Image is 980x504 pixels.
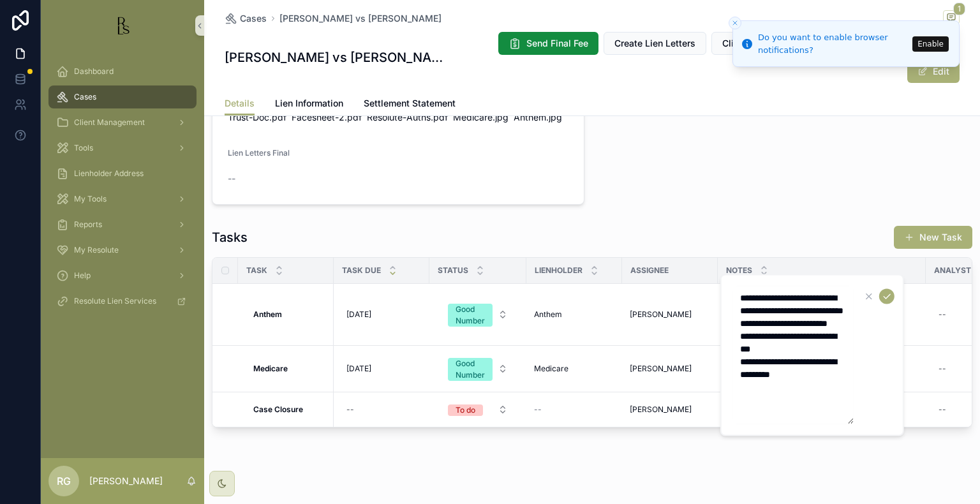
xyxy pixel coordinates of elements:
span: Lien Letters Final [228,148,290,158]
a: Tools [48,137,197,159]
a: Select Button [437,351,519,387]
span: Assignee [630,265,669,276]
a: Anthem [253,309,326,320]
span: Trust-Doc [228,111,269,124]
a: -- [341,399,422,420]
span: Reports [74,219,102,230]
span: .pdf [431,111,448,124]
a: Client Management [48,111,197,134]
span: Settlement Statement [364,97,456,110]
span: My Tools [74,194,107,204]
span: 1 [953,3,965,15]
span: Lien Information [275,97,343,110]
span: [DATE] [346,364,371,374]
a: [PERSON_NAME] [630,364,710,374]
button: Enable [912,36,949,52]
div: Do you want to enable browser notifications? [758,31,909,56]
span: Lienholder Address [74,168,144,179]
a: Medicare [253,364,326,374]
span: [PERSON_NAME] [630,309,692,320]
span: Resolute Lien Services [74,296,156,306]
a: My Tools [48,188,197,211]
span: Client Task [722,37,770,50]
a: [DATE] [341,359,422,379]
strong: Medicare [253,364,288,373]
button: Create Lien Letters [604,32,706,55]
a: Help [48,264,197,287]
button: Client Task [711,32,781,55]
span: Create Lien Letters [614,37,695,50]
div: To do [456,404,475,416]
h1: [PERSON_NAME] vs [PERSON_NAME] [225,48,447,66]
span: .jpg [546,111,562,124]
a: Settlement Statement [364,92,456,117]
span: Medicare [534,364,568,374]
button: Select Button [438,352,518,386]
a: Cases [225,12,267,25]
button: Edit [907,60,960,83]
a: Case Closure [253,404,326,415]
span: .pdf [269,111,286,124]
span: Dashboard [74,66,114,77]
a: [DATE] [341,304,422,325]
button: Send Final Fee [498,32,598,55]
button: Select Button [438,297,518,332]
div: scrollable content [41,51,204,329]
span: Facesheet-2 [292,111,345,124]
div: -- [346,404,354,415]
div: -- [939,309,946,320]
span: [DATE] [346,309,371,320]
span: .jpg [493,111,509,124]
a: Select Button [437,397,519,422]
div: Good Number [456,304,485,327]
p: [PERSON_NAME] [89,475,163,487]
span: Send Final Fee [526,37,588,50]
button: Close toast [729,17,741,29]
span: Help [74,271,91,281]
span: Notes [726,265,752,276]
span: Cases [240,12,267,25]
span: Tools [74,143,93,153]
span: Client Management [74,117,145,128]
h1: Tasks [212,228,248,246]
span: Cases [74,92,96,102]
img: App logo [112,15,133,36]
span: .pdf [345,111,362,124]
span: Task [246,265,267,276]
a: [PERSON_NAME] [630,309,710,320]
span: Status [438,265,468,276]
span: [PERSON_NAME] [630,404,692,415]
span: Anthem [534,309,562,320]
a: Select Button [437,297,519,332]
span: RG [57,473,71,489]
a: My Resolute [48,239,197,262]
span: My Resolute [74,245,119,255]
a: Lienholder Address [48,162,197,185]
span: Lienholder [535,265,583,276]
a: Dashboard [48,60,197,83]
a: [PERSON_NAME] vs [PERSON_NAME] [279,12,442,25]
strong: Case Closure [253,404,303,414]
span: Anthem [514,111,546,124]
a: Cases [48,85,197,108]
span: [PERSON_NAME] [630,364,692,374]
strong: Anthem [253,309,282,319]
span: -- [228,172,235,185]
button: Select Button [438,398,518,421]
a: -- [534,404,614,415]
a: Anthem [534,309,614,320]
a: Reports [48,213,197,236]
div: Good Number [456,358,485,381]
span: -- [534,404,542,415]
div: -- [939,404,946,415]
a: Details [225,92,255,116]
span: Details [225,97,255,110]
div: -- [939,364,946,374]
a: [PERSON_NAME] [630,404,710,415]
span: Medicare [453,111,493,124]
button: New Task [894,226,972,249]
a: Medicare [534,364,614,374]
span: Resolute-Auths [367,111,431,124]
